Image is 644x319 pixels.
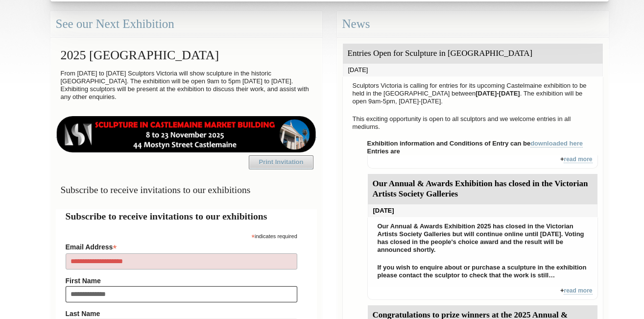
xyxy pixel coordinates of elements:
[66,231,297,240] div: indicates required
[564,156,592,163] a: read more
[249,155,313,169] a: Print Invitation
[56,67,317,103] p: From [DATE] to [DATE] Sculptors Victoria will show sculpture in the historic [GEOGRAPHIC_DATA]. T...
[56,43,317,67] h2: 2025 [GEOGRAPHIC_DATA]
[367,155,598,169] div: +
[66,240,297,252] label: Email Address
[50,11,322,37] div: See our Next Exhibition
[367,287,598,300] div: +
[66,310,297,318] label: Last Name
[564,287,592,294] a: read more
[66,277,297,285] label: First Name
[368,174,597,204] div: Our Annual & Awards Exhibition has closed in the Victorian Artists Society Galleries
[348,79,598,108] p: Sculptors Victoria is calling for entries for its upcoming Castelmaine exhibition to be held in t...
[343,64,603,76] div: [DATE]
[56,180,317,199] h3: Subscribe to receive invitations to our exhibitions
[348,113,598,133] p: This exciting opportunity is open to all sculptors and we welcome entries in all mediums.
[367,140,583,147] strong: Exhibition information and Conditions of Entry can be
[373,261,593,282] p: If you wish to enquire about or purchase a sculpture in the exhibition please contact the sculpto...
[373,220,593,256] p: Our Annual & Awards Exhibition 2025 has closed in the Victorian Artists Society Galleries but wil...
[337,11,609,37] div: News
[343,44,603,64] div: Entries Open for Sculpture in [GEOGRAPHIC_DATA]
[66,209,307,223] h2: Subscribe to receive invitations to our exhibitions
[368,204,597,217] div: [DATE]
[56,116,317,152] img: castlemaine-ldrbd25v2.png
[530,140,583,147] a: downloaded here
[476,90,520,97] strong: [DATE]-[DATE]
